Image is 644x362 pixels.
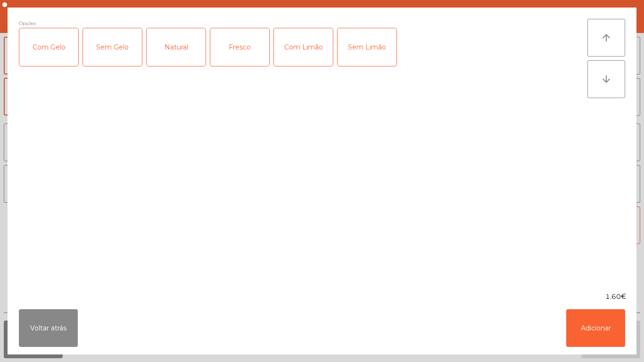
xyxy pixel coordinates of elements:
i: arrow_downward [601,74,612,85]
div: 1.60€ [8,292,636,302]
button: Adicionar [566,309,625,347]
span: Opções [19,19,36,28]
button: arrow_upward [587,19,625,57]
div: Fresco [210,28,269,66]
div: Com Limão [274,28,333,66]
div: Sem Gelo [83,28,142,66]
button: arrow_downward [587,60,625,98]
button: Voltar atrás [19,309,78,347]
div: Sem Limão [338,28,396,66]
div: Com Gelo [19,28,78,66]
div: Natural [147,28,206,66]
i: arrow_upward [601,32,612,43]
